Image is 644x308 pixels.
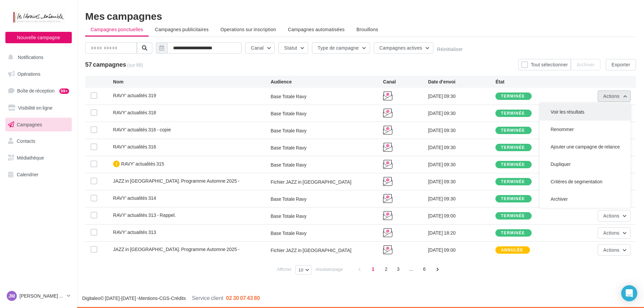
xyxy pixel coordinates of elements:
span: Actions [603,247,620,253]
div: Mes campagnes [85,11,636,21]
div: [DATE] 09:30 [428,161,495,168]
span: Campagnes [17,121,42,127]
button: Renommer [540,121,631,138]
div: Base Totale Ravy [271,110,307,117]
span: 1 [368,264,378,274]
div: Canal [383,78,428,85]
button: Archiver [571,59,600,70]
span: Campagnes automatisées [288,26,344,32]
span: Campagnes publicitaires [155,26,209,32]
div: Fichier JAZZ in [GEOGRAPHIC_DATA] [271,247,352,254]
div: terminée [501,145,525,150]
div: Base Totale Ravy [271,230,307,237]
button: Voir les résultats [540,103,631,121]
div: [DATE] 09:30 [428,127,495,134]
button: Notifications [4,50,70,64]
span: Opérations [17,71,40,77]
div: [DATE] 18:20 [428,230,495,236]
a: CGS [159,295,169,301]
div: terminée [501,197,525,201]
div: terminée [501,214,525,218]
div: [DATE] 09:00 [428,212,495,219]
button: Actions [598,244,631,256]
button: Actions [598,210,631,222]
span: RAVY' actualités 316 [113,144,156,149]
span: Boîte de réception [17,88,55,94]
button: Tout sélectionner [518,59,571,70]
div: terminée [501,111,525,116]
span: RAVY' actualités 319 [113,93,156,98]
a: Mentions [139,295,158,301]
span: © [DATE]-[DATE] - - - [82,295,260,301]
span: RAVY' actualités 318 [113,110,156,115]
div: Base Totale Ravy [271,144,307,151]
a: Crédits [171,295,186,301]
div: Fichier JAZZ in [GEOGRAPHIC_DATA] [271,179,352,185]
span: Contacts [17,138,35,144]
button: Critères de segmentation [540,173,631,190]
span: RAVY' actualités 316 - copie [113,127,171,132]
span: JM [8,293,15,299]
span: Operations sur inscription [220,26,276,32]
div: Open Intercom Messenger [621,285,637,301]
a: Calendrier [4,168,73,182]
a: Digitaleo [82,295,100,301]
div: Base Totale Ravy [271,162,307,168]
div: Base Totale Ravy [271,196,307,202]
a: JM [PERSON_NAME] [PERSON_NAME] [5,290,72,302]
div: terminée [501,128,525,133]
button: Campagnes actives [374,42,433,54]
button: Type de campagne [312,42,370,54]
button: Réinitialiser [437,47,463,52]
span: RAVY' actualités 314 [113,195,156,201]
div: 99+ [59,88,69,94]
div: terminée [501,94,525,99]
div: [DATE] 09:30 [428,144,495,151]
div: Date d'envoi [428,78,495,85]
span: JAZZ in RAVY. Programme Automne 2025 - [113,178,239,184]
span: Actions [603,230,620,236]
span: RAVY' actualités 315 [121,161,164,167]
span: RAVY' actualités 313 - Rappel. [113,212,176,218]
span: Actions [603,93,620,99]
span: résultats/page [316,266,343,272]
span: Notifications [18,54,43,60]
span: RAVY' actualités 313 [113,229,156,235]
span: 10 [299,267,304,272]
a: Boîte de réception99+ [4,83,73,98]
span: Médiathèque [17,155,44,161]
span: ... [406,264,417,274]
div: Base Totale Ravy [271,127,307,134]
button: Archiver [540,190,631,208]
button: Ajouter une campagne de relance [540,138,631,156]
div: [DATE] 09:30 [428,93,495,100]
button: 10 [296,265,312,274]
div: Audience [271,78,383,85]
div: Base Totale Ravy [271,213,307,220]
a: Contacts [4,134,73,148]
button: Canal [245,42,275,54]
a: Campagnes [4,118,73,132]
span: Calendrier [17,172,39,177]
div: État [495,78,563,85]
div: annulée [501,248,523,252]
a: Visibilité en ligne [4,101,73,115]
span: JAZZ in RAVY. Programme Automne 2025 - [113,246,239,252]
button: Actions [598,227,631,239]
button: Nouvelle campagne [5,32,72,43]
span: 02 30 07 43 80 [226,295,260,301]
p: [PERSON_NAME] [PERSON_NAME] [19,293,64,299]
div: [DATE] 09:00 [428,247,495,253]
div: Base Totale Ravy [271,93,307,100]
span: Visibilité en ligne [18,105,52,111]
span: Campagnes actives [379,45,422,51]
button: Exporter [606,59,636,70]
span: 2 [381,264,391,274]
div: [DATE] 09:30 [428,178,495,185]
span: 6 [419,264,430,274]
span: Afficher [277,266,292,272]
span: 57 campagnes [85,61,126,68]
div: Nom [113,78,271,85]
div: [DATE] 09:30 [428,195,495,202]
div: terminée [501,163,525,167]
